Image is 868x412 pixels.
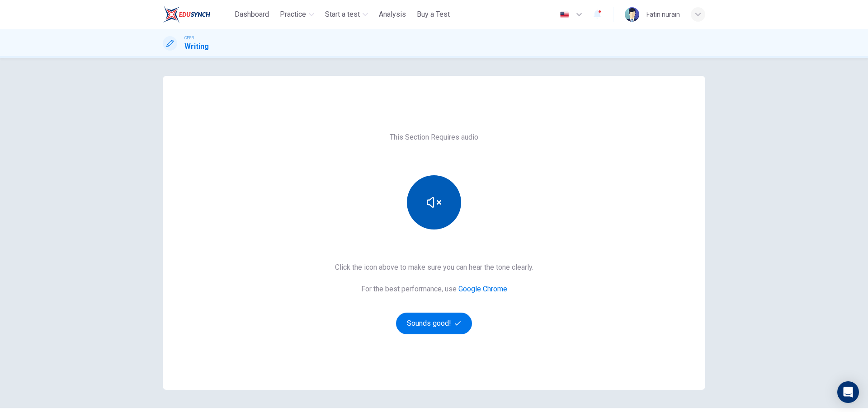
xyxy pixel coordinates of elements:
[325,9,360,20] span: Start a test
[625,7,639,22] img: Profile picture
[413,6,453,23] button: Buy a Test
[361,284,507,295] h6: For the best performance, use
[396,313,472,334] button: Sounds good!
[335,262,533,273] h6: Click the icon above to make sure you can hear the tone clearly.
[280,9,306,20] span: Practice
[163,5,210,23] img: ELTC logo
[235,9,269,20] span: Dashboard
[231,6,273,23] button: Dashboard
[184,35,194,41] span: CEFR
[646,9,680,20] div: Fatin nurain
[379,9,406,20] span: Analysis
[390,132,478,143] h6: This Section Requires audio
[375,6,410,23] button: Analysis
[559,11,570,18] img: en
[417,9,450,20] span: Buy a Test
[163,5,231,23] a: ELTC logo
[276,6,318,23] button: Practice
[458,285,507,293] a: Google Chrome
[837,381,859,403] div: Open Intercom Messenger
[321,6,372,23] button: Start a test
[184,41,209,52] h1: Writing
